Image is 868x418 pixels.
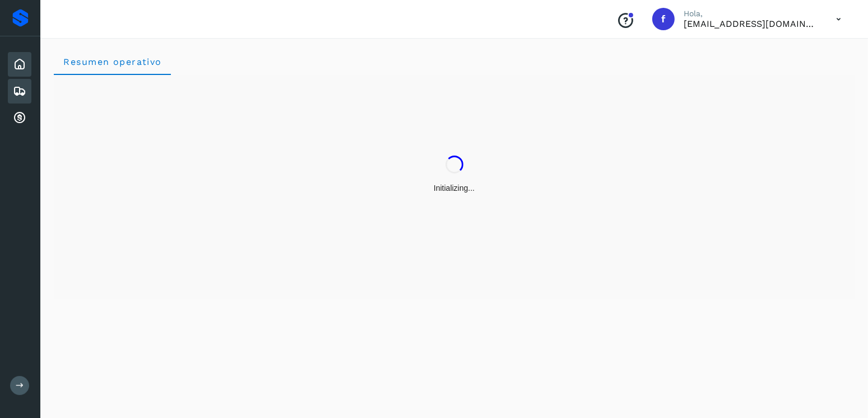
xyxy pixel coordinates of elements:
div: Embarques [8,79,31,104]
p: Hola, [684,9,818,18]
div: Cuentas por cobrar [8,106,31,130]
span: Resumen operativo [63,57,162,67]
div: Inicio [8,52,31,77]
p: facturacion@expresssanjavier.com [684,18,818,29]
